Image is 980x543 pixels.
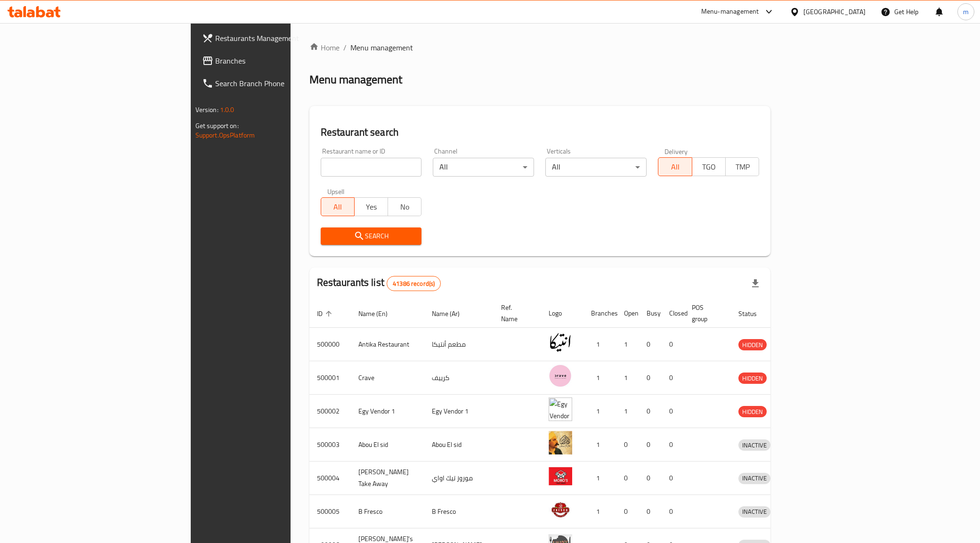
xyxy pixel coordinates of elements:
[220,104,235,116] span: 1.0.0
[387,279,440,288] span: 41386 record(s)
[738,473,770,484] span: INACTIVE
[738,340,767,350] span: HIDDEN
[549,498,572,521] img: B Fresco
[195,129,255,141] a: Support.OpsPlatform
[501,302,530,324] span: Ref. Name
[662,462,684,495] td: 0
[696,160,722,174] span: TGO
[616,495,639,528] td: 0
[351,395,424,428] td: Egy Vendor 1
[692,157,726,176] button: TGO
[963,7,969,17] span: m
[639,361,662,395] td: 0
[738,308,769,319] span: Status
[317,276,441,291] h2: Restaurants list
[549,331,572,354] img: Antika Restaurant
[351,495,424,528] td: B Fresco
[321,158,422,177] input: Search for restaurant name or ID..
[616,428,639,462] td: 0
[583,495,616,528] td: 1
[541,299,583,328] th: Logo
[351,462,424,495] td: [PERSON_NAME] Take Away
[725,157,759,176] button: TMP
[616,328,639,361] td: 1
[424,395,494,428] td: Egy Vendor 1
[545,158,647,177] div: All
[549,431,572,454] img: Abou El sid
[639,462,662,495] td: 0
[424,328,494,361] td: مطعم أنتيكا
[321,125,760,139] h2: Restaurant search
[358,308,400,319] span: Name (En)
[583,395,616,428] td: 1
[738,440,770,451] span: INACTIVE
[309,42,771,53] nav: breadcrumb
[616,462,639,495] td: 0
[662,395,684,428] td: 0
[583,299,616,328] th: Branches
[387,276,441,291] div: Total records count
[424,428,494,462] td: Abou El sid
[317,308,335,319] span: ID
[738,506,770,518] div: INACTIVE
[195,104,219,116] span: Version:
[639,395,662,428] td: 0
[729,160,755,174] span: TMP
[583,361,616,395] td: 1
[658,157,692,176] button: All
[744,272,767,295] div: Export file
[738,406,767,417] span: HIDDEN
[803,7,866,17] div: [GEOGRAPHIC_DATA]
[701,6,759,17] div: Menu-management
[194,72,355,95] a: Search Branch Phone
[309,72,402,87] h2: Menu management
[358,200,384,214] span: Yes
[692,302,720,324] span: POS group
[194,49,355,72] a: Branches
[583,328,616,361] td: 1
[738,473,770,484] div: INACTIVE
[194,27,355,49] a: Restaurants Management
[639,495,662,528] td: 0
[662,428,684,462] td: 0
[424,462,494,495] td: موروز تيك اواي
[350,42,413,53] span: Menu management
[639,328,662,361] td: 0
[195,120,239,132] span: Get support on:
[662,361,684,395] td: 0
[215,55,347,66] span: Branches
[424,495,494,528] td: B Fresco
[432,308,472,319] span: Name (Ar)
[351,361,424,395] td: Crave
[351,328,424,361] td: Antika Restaurant
[424,361,494,395] td: كرييف
[662,299,684,328] th: Closed
[616,299,639,328] th: Open
[392,200,418,214] span: No
[738,373,767,384] span: HIDDEN
[215,32,347,44] span: Restaurants Management
[662,160,688,174] span: All
[328,230,414,242] span: Search
[583,462,616,495] td: 1
[662,328,684,361] td: 0
[325,200,351,214] span: All
[321,227,422,245] button: Search
[639,299,662,328] th: Busy
[549,364,572,388] img: Crave
[549,464,572,488] img: Moro's Take Away
[215,78,347,89] span: Search Branch Phone
[583,428,616,462] td: 1
[321,197,355,216] button: All
[664,148,688,154] label: Delivery
[616,395,639,428] td: 1
[738,506,770,517] span: INACTIVE
[388,197,421,216] button: No
[433,158,534,177] div: All
[639,428,662,462] td: 0
[351,428,424,462] td: Abou El sid
[616,361,639,395] td: 1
